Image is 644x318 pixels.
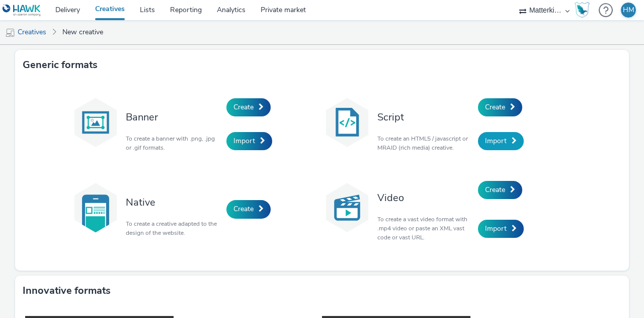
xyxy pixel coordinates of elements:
[3,4,41,17] img: undefined Logo
[70,97,121,148] img: banner.svg
[226,132,272,150] a: Import
[623,3,634,18] div: HM
[575,2,594,18] a: Hawk Academy
[575,2,590,18] img: Hawk Academy
[377,215,473,242] p: To create a vast video format with .mp4 video or paste an XML vast code or vast URL.
[226,98,271,116] a: Create
[485,224,507,233] span: Import
[70,182,121,233] img: native.svg
[126,219,221,237] p: To create a creative adapted to the design of the website.
[478,220,524,238] a: Import
[233,204,254,214] span: Create
[485,185,505,195] span: Create
[377,191,473,205] h3: Video
[126,110,221,124] h3: Banner
[23,57,98,73] h3: Generic formats
[5,28,15,38] img: mobile
[377,110,473,124] h3: Script
[478,132,524,150] a: Import
[126,196,221,209] h3: Native
[23,283,111,298] h3: Innovative formats
[57,20,108,44] a: New creative
[322,97,372,148] img: code.svg
[126,134,221,152] p: To create a banner with .png, .jpg or .gif formats.
[233,102,254,112] span: Create
[233,136,255,146] span: Import
[377,134,473,152] p: To create an HTML5 / javascript or MRAID (rich media) creative.
[478,181,522,199] a: Create
[485,136,507,146] span: Import
[478,98,522,116] a: Create
[485,102,505,112] span: Create
[226,200,271,218] a: Create
[322,182,372,233] img: video.svg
